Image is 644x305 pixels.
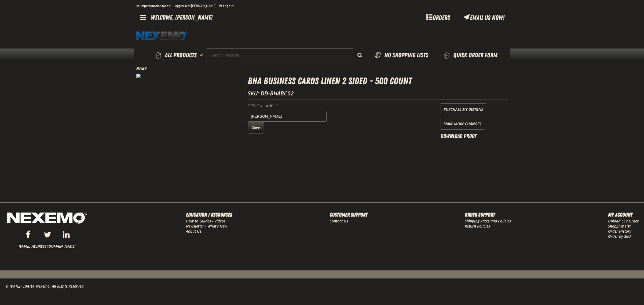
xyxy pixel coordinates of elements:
[198,49,207,62] button: Open All Products pages
[136,74,141,78] img: BHA_BC-BHA_BC3.5x2-1758891740-68d68edc94432840280867.jpg
[330,211,368,219] h2: Customer Support
[186,211,232,219] h2: Education / Resources
[19,244,75,249] a: [EMAIL_ADDRESS][DOMAIN_NAME]
[465,218,511,224] a: Shipping Rates and Policies
[330,218,348,224] a: Contact Us
[248,122,264,133] button: Save
[136,31,187,40] a: Home
[248,111,327,122] input: Design Label
[151,12,213,23] li: Welcome, [PERSON_NAME]
[219,4,233,8] a: Log out
[465,224,490,229] a: Return Policies
[608,234,631,239] a: Order by SKU
[441,118,484,130] a: Make More Changes
[248,90,294,97] span: SKU: DD-BHABC02
[465,211,511,219] h2: Order Support
[174,1,219,11] li: Logged in as [PERSON_NAME]
[608,211,639,219] h2: My Account
[608,224,631,229] a: Shopping List
[608,229,631,234] a: Order History
[136,1,174,11] li: Impersonation mode:
[5,211,89,226] img: Nexemo Logo
[458,12,510,23] div: Email Us Now!
[248,74,508,88] h1: BHA Business Cards Linen 2 sided - 500 Count
[207,49,367,62] input: Search
[441,132,477,140] a: Download Proof
[165,50,197,60] span: All Products
[248,104,327,109] label: Design Label
[608,218,639,224] a: Upload CSV Order
[418,12,458,23] div: Orders
[441,103,486,115] a: Purchase My Designs
[384,51,428,59] span: No Shopping Lists
[136,66,147,71] span: Preview
[186,229,201,234] a: About Us
[186,218,225,224] a: How to Guides / Videos
[353,49,367,62] button: Start Searching
[367,49,435,62] button: You do not have available Shopping Lists. Open to Create a New List
[435,49,507,62] a: Quick Order Form
[136,31,187,40] img: Nexemo logo
[186,224,227,229] a: Newsletter - What's New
